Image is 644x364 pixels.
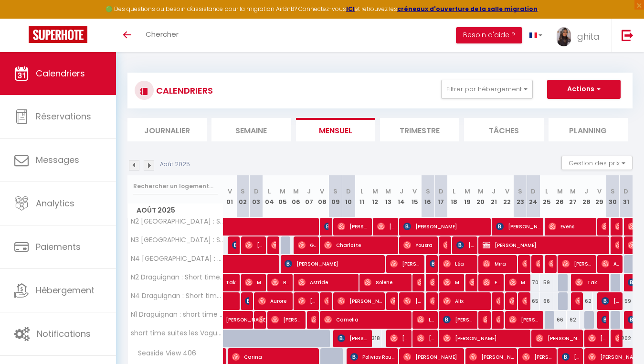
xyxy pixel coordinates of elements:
th: 27 [567,175,580,218]
li: Planning [549,118,628,141]
span: [PERSON_NAME] [615,236,619,254]
abbr: V [597,187,602,196]
span: Corentyn [536,255,540,273]
img: logout [622,29,633,41]
span: N2 Draguignan : Short time suites Draguignan N 2 [129,274,225,281]
span: [PERSON_NAME] [338,217,369,236]
span: [PERSON_NAME] [417,329,434,347]
abbr: L [360,187,363,196]
div: 202 [619,330,633,347]
span: [PERSON_NAME] [430,292,434,310]
th: 14 [395,175,408,218]
abbr: M [570,187,576,196]
abbr: L [453,187,455,196]
span: [PERSON_NAME] [588,329,606,347]
span: Maurine [245,273,263,291]
span: [PERSON_NAME] [562,255,593,273]
span: [PERSON_NAME] [456,236,474,254]
span: [PERSON_NAME] [324,292,328,310]
span: [PERSON_NAME] [522,292,527,310]
th: 29 [593,175,606,218]
span: Notifications [37,328,91,340]
span: Evens [549,217,593,236]
div: 62 [567,311,580,329]
span: Alix [443,292,487,310]
abbr: D [623,187,628,196]
th: 15 [408,175,422,218]
span: Tak [226,268,248,287]
span: [PERSON_NAME] [232,236,236,254]
span: [PERSON_NAME] [483,236,607,254]
span: [PERSON_NAME] [377,217,395,236]
abbr: S [611,187,615,196]
span: Florent [509,292,513,310]
span: Gauthier [298,236,316,254]
abbr: D [254,187,259,196]
span: Berengere [258,310,263,329]
th: 05 [276,175,289,218]
span: [PERSON_NAME] [285,255,382,273]
span: [PERSON_NAME] [443,310,474,329]
span: N3 [GEOGRAPHIC_DATA] : Short time Suites [GEOGRAPHIC_DATA] 3 [129,236,225,244]
span: short time suites les Vagues du 5 Eme [129,330,225,337]
span: [PERSON_NAME] [602,292,619,310]
span: Rayane [615,217,619,236]
abbr: M [385,187,391,196]
abbr: S [333,187,338,196]
span: Berengere [271,273,289,291]
span: Chercher [146,29,179,39]
abbr: J [400,187,403,196]
span: Antsa [602,217,606,236]
span: Aurore [258,292,289,310]
div: 66 [553,311,567,329]
th: 10 [342,175,355,218]
div: 70 [527,274,540,291]
span: Hébergement [36,284,95,296]
th: 06 [289,175,303,218]
button: Filtrer par hébergement [441,80,533,99]
th: 04 [263,175,276,218]
abbr: D [346,187,351,196]
abbr: J [307,187,311,196]
li: Semaine [211,118,291,141]
th: 08 [316,175,329,218]
abbr: S [426,187,430,196]
abbr: M [465,187,470,196]
li: Trimestre [380,118,459,141]
th: 13 [381,175,395,218]
span: [PERSON_NAME] [430,255,434,273]
span: Mindie [509,273,527,291]
strong: créneaux d'ouverture de la salle migration [397,5,538,13]
span: [PERSON_NAME] [338,329,369,347]
span: Camelia [324,310,409,329]
span: Léa [443,255,474,273]
abbr: V [228,187,232,196]
img: Super Booking [29,26,87,43]
span: Eva [575,292,580,310]
th: 31 [619,175,633,218]
span: Analytics [36,197,74,209]
span: [PERSON_NAME] [403,292,421,310]
div: 59 [619,292,633,310]
span: Eléa [483,273,500,291]
abbr: M [293,187,299,196]
abbr: S [241,187,245,196]
th: 24 [527,175,540,218]
th: 30 [606,175,620,218]
th: 21 [487,175,501,218]
img: ... [557,27,571,46]
input: Rechercher un logement... [133,178,218,195]
span: [PERSON_NAME] [311,310,315,329]
span: [PERSON_NAME] [298,292,316,310]
div: 66 [540,292,553,310]
abbr: D [439,187,443,196]
span: Solene [364,273,408,291]
th: 16 [421,175,434,218]
span: [PERSON_NAME] [509,310,540,329]
span: Réservations [36,110,91,122]
span: Tak [575,273,606,291]
span: N2 [GEOGRAPHIC_DATA] : Short Time Suites [GEOGRAPHIC_DATA] 2 [129,218,225,225]
li: Journalier [127,118,207,141]
span: Paiements [36,241,81,253]
a: Chercher [138,19,186,52]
